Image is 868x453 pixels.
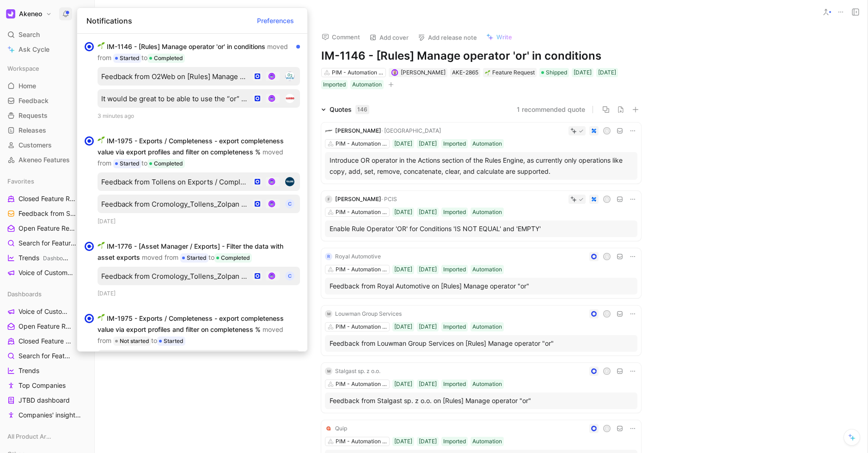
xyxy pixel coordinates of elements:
span: Preferences [257,15,294,26]
img: avatar [269,273,274,278]
button: Preferences [253,13,298,28]
button: Feedback from Cromology_Tollens_Zolpan on Exports / Completeness - export completeness value via ... [98,195,300,213]
img: avatar [269,179,274,184]
div: Started [113,159,141,168]
div: 🌱IM-1975 - Exports / Completeness - export completeness value via export profiles and filter on c... [77,306,307,411]
img: avatar [269,96,274,101]
div: IM-1776 - [Asset Manager / Exports] - Filter the data with asset exports [98,241,293,263]
span: to [208,253,214,261]
img: logo [285,72,294,81]
div: Feedback from Cromology_Tollens_Zolpan on Asset Manager / Exports - Filter the data with asset ex... [101,272,249,281]
div: Feedback from O2Web on [Rules] Manage operator "or" [101,72,249,81]
img: 🌱 [98,313,105,321]
img: 🌱 [98,136,105,143]
div: 🌱IM-1776 - [Asset Manager / Exports] - Filter the data with asset exports moved from StartedtoCom... [77,233,307,306]
div: Not started [113,337,151,346]
button: Feedback from Tollens on Exports / Completeness - export completeness value via export profiles a... [98,350,300,368]
span: Notifications [86,15,132,26]
div: Started [157,337,185,346]
div: C [285,199,294,208]
div: Started [113,54,141,63]
div: Completed [147,159,185,168]
img: 🌱 [98,241,105,249]
div: [DATE] [98,289,300,298]
div: C [285,271,294,281]
div: 3 minutes ago [98,111,300,121]
div: Completed [147,54,185,63]
div: Feedback from Tollens on Exports / Completeness - export completeness value via export profiles a... [101,178,249,186]
div: IM-1975 - Exports / Completeness - export completeness value via export profiles and filter on co... [98,313,293,346]
img: avatar [269,201,274,206]
div: IM-1146 - [Rules] Manage operator 'or' in conditions [98,41,293,63]
div: Completed [214,253,252,263]
div: It would be great to be able to use the “or” operator [101,94,249,103]
div: [DATE] [98,217,300,226]
span: moved from [142,253,178,261]
span: to [151,337,157,344]
span: to [141,54,147,61]
img: logo [285,177,294,186]
button: Feedback from Tollens on Exports / Completeness - export completeness value via export profiles a... [98,172,300,191]
div: Started [180,253,208,263]
img: 🌱 [98,42,105,49]
button: It would be great to be able to use the “or” operatoravatarlogo [98,89,300,108]
div: 🌱IM-1975 - Exports / Completeness - export completeness value via export profiles and filter on c... [77,128,307,233]
div: IM-1975 - Exports / Completeness - export completeness value via export profiles and filter on co... [98,135,293,169]
img: avatar [269,73,274,79]
div: Feedback from Cromology_Tollens_Zolpan on Exports / Completeness - export completeness value via ... [101,200,249,208]
button: Feedback from Cromology_Tollens_Zolpan on Asset Manager / Exports - Filter the data with asset ex... [98,267,300,285]
button: Feedback from O2Web on [Rules] Manage operator "or"avatarlogo [98,67,300,86]
span: to [141,159,147,167]
img: logo [285,94,294,103]
div: 🌱IM-1146 - [Rules] Manage operator 'or' in conditions moved from StartedtoCompletedFeedback from ... [77,34,307,128]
